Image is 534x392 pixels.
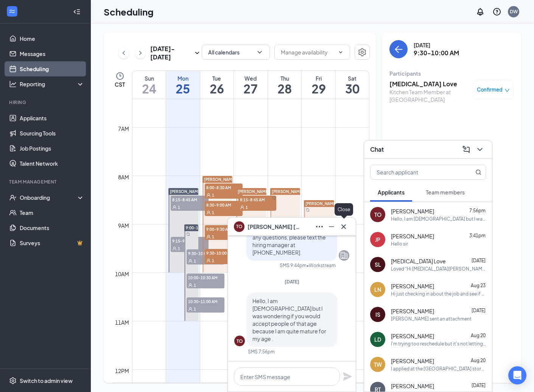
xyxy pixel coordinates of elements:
[358,48,367,57] svg: Settings
[336,71,369,99] a: August 30, 2025
[20,31,84,46] a: Home
[391,291,486,297] div: Hi just checking in about the job and see if theres been any updates.Thanks for the interview.
[188,283,193,288] svg: User
[212,234,214,240] span: 1
[206,193,211,198] svg: User
[205,249,243,257] span: 9:30-10:00 AM
[238,196,276,203] span: 8:15-8:45 AM
[206,210,211,215] svg: User
[374,361,382,368] div: TW
[115,72,125,81] svg: Clock
[391,307,434,315] span: [PERSON_NAME]
[302,75,335,82] div: Fri
[313,221,325,233] button: Ellipses
[20,61,84,76] a: Scheduling
[391,282,434,290] span: [PERSON_NAME]
[375,261,381,268] div: SL
[391,341,486,347] div: I'm trying too reschedule but it's not letting me
[188,259,193,263] svg: User
[471,358,486,363] span: Aug 20
[117,124,131,133] div: 7am
[187,297,224,305] span: 10:30-11:00 AM
[472,383,486,388] span: [DATE]
[186,225,213,230] span: 9:00-11:00 AM
[20,220,84,235] a: Documents
[200,75,234,82] div: Tue
[132,75,166,82] div: Sun
[285,279,299,285] span: [DATE]
[118,47,129,59] button: ChevronLeft
[281,48,335,56] input: Manage availability
[194,283,196,288] span: 1
[307,262,336,269] span: • Workstream
[137,48,144,58] svg: ChevronRight
[391,366,486,372] div: I applied at the [GEOGRAPHIC_DATA] store not tht buffalo store
[472,258,486,263] span: [DATE]
[375,236,380,243] div: JP
[135,47,146,59] button: ChevronRight
[114,367,131,375] div: 12pm
[204,177,236,182] span: [PERSON_NAME]
[378,189,405,196] span: Applicants
[471,333,486,338] span: Aug 20
[240,205,244,210] svg: User
[389,70,514,77] div: Participants
[268,71,302,99] a: August 28, 2025
[150,45,193,61] h3: [DATE] - [DATE]
[9,194,17,201] svg: UserCheck
[20,235,84,250] a: SurveysCrown
[374,211,381,218] div: TO
[315,222,324,231] svg: Ellipses
[460,143,472,156] button: ComposeMessage
[268,75,302,82] div: Thu
[355,45,370,60] button: Settings
[272,196,276,200] svg: Sync
[389,88,469,103] div: Kitchen Team Member at [GEOGRAPHIC_DATA]
[343,372,352,381] svg: Plane
[471,283,486,288] span: Aug 23
[9,179,83,185] div: Team Management
[302,71,335,99] a: August 29, 2025
[302,82,335,95] h1: 29
[120,48,128,58] svg: ChevronLeft
[469,233,486,238] span: 3:41pm
[234,82,268,95] h1: 27
[374,286,381,293] div: LN
[338,221,350,233] button: Cross
[20,377,73,384] div: Switch to admin view
[186,232,190,236] svg: Sync
[194,258,196,264] span: 1
[193,48,202,58] svg: SmallChevronDown
[194,306,196,312] span: 1
[114,318,131,327] div: 11am
[339,251,349,260] svg: Company
[20,80,85,88] div: Reporting
[327,222,336,231] svg: Minimize
[170,189,202,194] span: [PERSON_NAME]
[370,145,384,154] h3: Chat
[414,41,459,49] div: [DATE]
[202,45,270,60] button: All calendarsChevronDown
[246,205,248,210] span: 1
[234,75,268,82] div: Wed
[391,316,472,322] div: [PERSON_NAME] sent an attachment
[248,222,300,231] span: [PERSON_NAME] [PERSON_NAME]
[371,165,460,179] input: Search applicant
[9,80,17,88] svg: Analysis
[391,232,434,240] span: [PERSON_NAME]
[205,225,243,233] span: 9:00-9:30 AM
[234,71,268,99] a: August 27, 2025
[172,205,177,210] svg: User
[212,210,214,215] span: 1
[389,40,408,58] button: back-button
[166,82,200,95] h1: 25
[336,82,369,95] h1: 30
[252,297,326,342] span: Hello, I am [DEMOGRAPHIC_DATA] but I was wondering if you would accept people of that age because...
[171,196,209,203] span: 8:15-8:45 AM
[73,8,81,16] svg: Collapse
[391,332,434,340] span: [PERSON_NAME]
[20,156,84,171] a: Talent Network
[272,189,304,194] span: [PERSON_NAME]
[335,203,353,216] div: Close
